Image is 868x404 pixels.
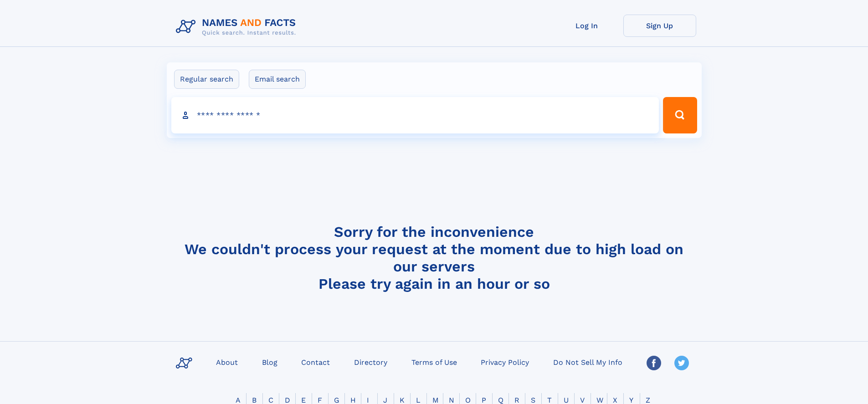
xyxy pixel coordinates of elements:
a: Contact [298,355,334,368]
a: Sign Up [623,15,696,37]
a: About [212,355,241,368]
a: Do Not Sell My Info [550,355,626,368]
a: Terms of Use [408,355,461,368]
img: Logo Names and Facts [172,15,303,39]
a: Blog [258,355,281,368]
a: Privacy Policy [477,355,533,368]
img: Facebook [647,356,661,370]
label: Regular search [174,70,239,89]
img: Twitter [674,356,689,370]
button: Search Button [663,97,697,133]
label: Email search [249,70,306,89]
a: Directory [350,355,391,368]
input: search input [171,97,659,133]
a: Log In [550,15,623,37]
h4: Sorry for the inconvenience We couldn't process your request at the moment due to high load on ou... [172,223,696,292]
